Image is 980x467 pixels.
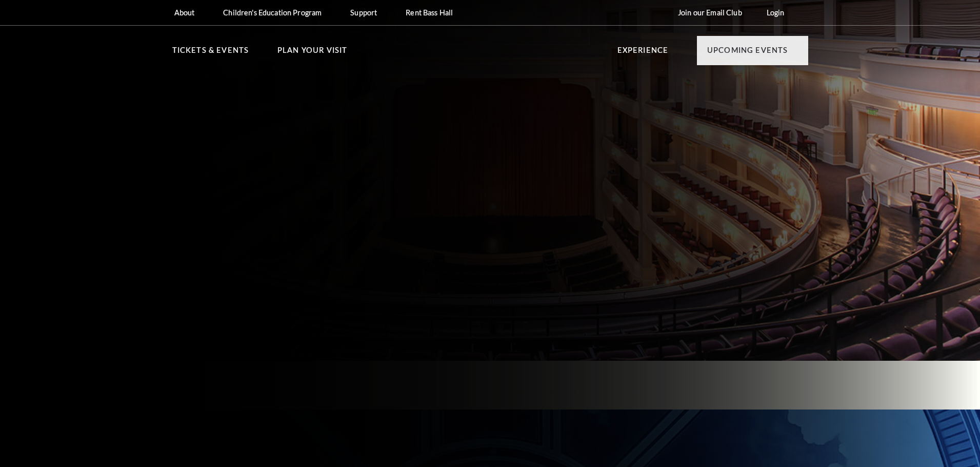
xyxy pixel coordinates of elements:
[174,8,195,17] p: About
[707,44,788,63] p: Upcoming Events
[277,44,348,63] p: Plan Your Visit
[223,8,322,17] p: Children's Education Program
[617,44,669,63] p: Experience
[406,8,453,17] p: Rent Bass Hall
[350,8,377,17] p: Support
[172,44,249,63] p: Tickets & Events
